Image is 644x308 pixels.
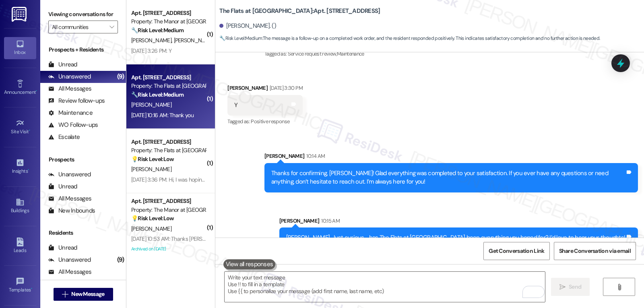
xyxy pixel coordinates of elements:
[131,82,206,90] div: Property: The Flats at [GEOGRAPHIC_DATA]
[62,291,68,298] i: 
[174,37,214,44] span: [PERSON_NAME]
[48,256,91,264] div: Unanswered
[40,45,126,54] div: Prospects + Residents
[264,152,638,163] div: [PERSON_NAME]
[130,244,206,254] div: Archived on [DATE]
[304,152,325,160] div: 10:14 AM
[131,47,171,54] div: [DATE] 3:26 PM: Y
[115,254,126,266] div: (9)
[131,138,206,146] div: Apt. [STREET_ADDRESS]
[286,234,625,242] div: [PERSON_NAME], Just curious—has The Flats at [GEOGRAPHIC_DATA] been everything you hoped for? I’d...
[40,229,126,237] div: Residents
[4,156,36,178] a: Insights •
[551,278,590,296] button: Send
[48,244,77,252] div: Unread
[131,225,171,232] span: [PERSON_NAME]
[271,169,625,186] div: Thanks for confirming, [PERSON_NAME]! Glad everything was completed to your satisfaction. If you ...
[29,128,30,133] span: •
[48,207,95,215] div: New Inbounds
[131,17,206,26] div: Property: The Manor at [GEOGRAPHIC_DATA]
[131,155,174,163] strong: 💡 Risk Level: Low
[48,194,91,203] div: All Messages
[131,101,171,108] span: [PERSON_NAME]
[48,97,105,105] div: Review follow-ups
[48,133,80,141] div: Escalate
[109,24,114,30] i: 
[337,50,364,57] span: Maintenance
[48,121,98,129] div: WO Follow-ups
[559,284,566,290] i: 
[4,235,36,257] a: Leads
[279,217,638,228] div: [PERSON_NAME]
[569,283,581,291] span: Send
[131,112,194,119] div: [DATE] 10:16 AM: Thank you
[48,268,91,276] div: All Messages
[54,288,113,301] button: New Message
[225,272,545,302] textarea: To enrich screen reader interactions, please activate Accessibility in Grammarly extension settings
[40,155,126,164] div: Prospects
[115,70,126,83] div: (9)
[71,290,104,298] span: New Message
[131,37,174,44] span: [PERSON_NAME]
[219,7,380,15] b: The Flats at [GEOGRAPHIC_DATA]: Apt. [STREET_ADDRESS]
[131,197,206,205] div: Apt. [STREET_ADDRESS]
[131,9,206,17] div: Apt. [STREET_ADDRESS]
[131,27,184,34] strong: 🔧 Risk Level: Medium
[559,247,631,255] span: Share Conversation via email
[489,247,544,255] span: Get Conversation Link
[219,22,276,30] div: [PERSON_NAME]. ()
[288,50,337,57] span: Service request review ,
[227,116,302,127] div: Tagged as:
[48,109,93,117] div: Maintenance
[131,91,184,98] strong: 🔧 Risk Level: Medium
[4,275,36,296] a: Templates •
[4,116,36,138] a: Site Visit •
[616,284,622,290] i: 
[227,84,302,95] div: [PERSON_NAME]
[28,167,29,173] span: •
[219,34,600,43] span: : The message is a follow-up on a completed work order, and the resident responded positively. Th...
[251,118,289,125] span: Positive response
[554,242,636,260] button: Share Conversation via email
[319,217,340,225] div: 10:15 AM
[268,84,303,92] div: [DATE] 3:30 PM
[131,73,206,82] div: Apt. [STREET_ADDRESS]
[48,8,118,21] label: Viewing conversations for
[234,101,237,110] div: Y
[48,60,77,69] div: Unread
[48,170,91,179] div: Unanswered
[12,7,28,22] img: ResiDesk Logo
[4,37,36,59] a: Inbox
[48,85,91,93] div: All Messages
[31,286,32,291] span: •
[131,215,174,222] strong: 💡 Risk Level: Low
[483,242,549,260] button: Get Conversation Link
[219,35,262,41] strong: 🔧 Risk Level: Medium
[131,146,206,155] div: Property: The Flats at [GEOGRAPHIC_DATA]
[52,21,105,33] input: All communities
[264,48,638,60] div: Tagged as:
[131,206,206,214] div: Property: The Manor at [GEOGRAPHIC_DATA]
[48,72,91,81] div: Unanswered
[36,88,37,94] span: •
[131,165,171,173] span: [PERSON_NAME]
[48,182,77,191] div: Unread
[4,195,36,217] a: Buildings
[131,235,443,242] div: [DATE] 10:53 AM: Thanks [PERSON_NAME]...I appreciate it. Unfortunately, I had to depart back for ...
